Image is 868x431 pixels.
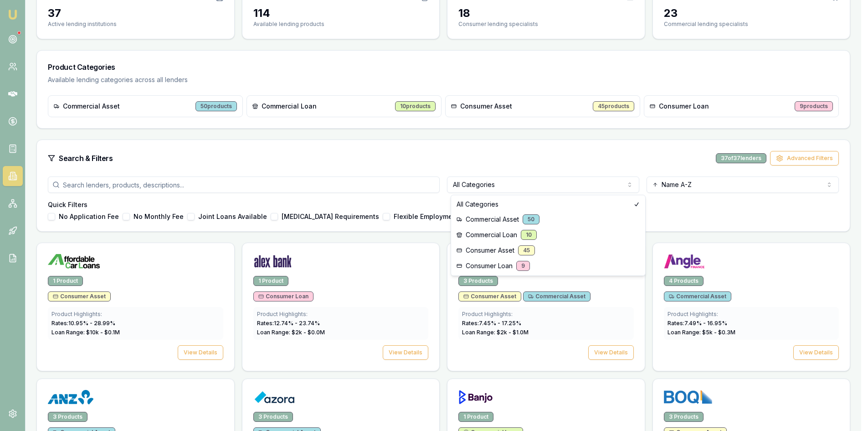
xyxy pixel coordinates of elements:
[466,246,514,255] span: Consumer Asset
[466,215,519,224] span: Commercial Asset
[521,230,537,240] div: 10
[466,261,513,270] span: Consumer Loan
[518,245,535,255] div: 45
[523,214,539,224] div: 50
[516,261,530,271] div: 9
[466,230,517,239] span: Commercial Loan
[457,200,498,209] span: All Categories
